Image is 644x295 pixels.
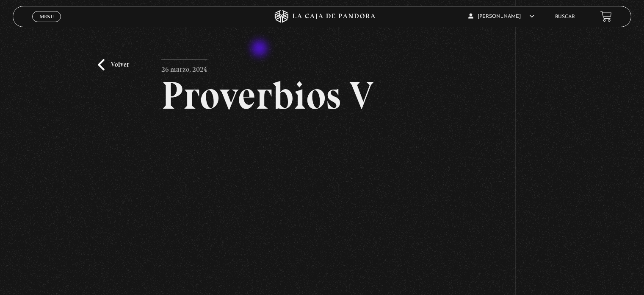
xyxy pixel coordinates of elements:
span: Cerrar [37,21,57,27]
h2: Proverbios V [161,76,483,115]
p: 26 marzo, 2024 [161,59,207,76]
a: View your shopping cart [600,11,612,22]
a: Volver [98,59,129,70]
a: Buscar [555,14,575,20]
span: Menu [40,14,54,19]
span: [PERSON_NAME] [468,14,534,19]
